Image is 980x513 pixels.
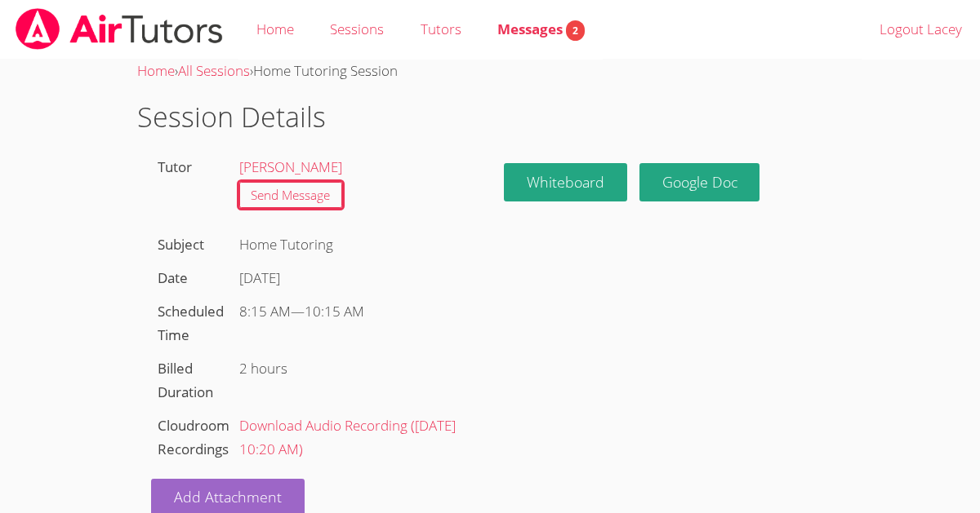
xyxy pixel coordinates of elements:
[239,267,470,290] div: [DATE]
[137,61,175,80] a: Home
[158,302,224,344] label: Scheduled Time
[233,228,476,262] div: Home Tutoring
[158,268,188,287] label: Date
[239,157,342,176] a: [PERSON_NAME]
[253,61,398,80] span: Home Tutoring Session
[137,60,843,83] div: › ›
[639,163,760,201] a: Google Doc
[14,8,225,50] img: airtutors_banner-c4298cdbf04f3fff15de1276eac7730deb9818008684d7c2e4769d2f7ddbe033.png
[239,182,343,209] a: Send Message
[233,352,476,386] div: 2 hours
[239,416,456,458] span: [DATE] 10:20 AM
[504,163,627,201] button: Whiteboard
[178,61,250,80] a: All Sessions
[239,300,470,324] div: —
[305,302,364,321] span: 10:15 AM
[158,235,204,254] label: Subject
[239,302,291,321] span: 8:15 AM
[158,416,229,458] label: Cloudroom Recordings
[566,20,585,41] span: 2
[497,20,585,38] span: Messages
[137,96,843,138] h1: Session Details
[239,416,456,458] a: Download Audio Recording ([DATE] 10:20 AM)
[158,157,192,176] label: Tutor
[158,359,213,401] label: Billed Duration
